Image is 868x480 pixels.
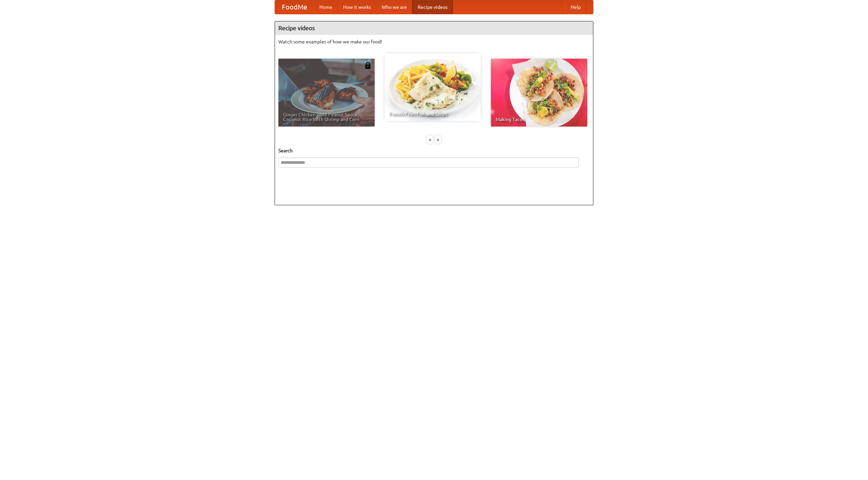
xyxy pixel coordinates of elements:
a: Making Tacos [491,59,587,127]
a: French Fries Fish and Chips [384,53,481,121]
a: Home [314,0,338,14]
a: FoodMe [275,0,314,14]
h4: Recipe videos [275,21,593,35]
span: Making Tacos [496,117,583,122]
a: Who we are [376,0,412,14]
p: Watch some examples of how we make our food! [278,38,590,45]
span: French Fries Fish and Chips [389,112,476,116]
a: How it works [338,0,376,14]
h5: Search [278,147,590,154]
div: » [435,135,441,144]
img: 483408.png [364,62,371,69]
a: Help [565,0,586,14]
div: « [427,135,433,144]
a: Recipe videos [412,0,453,14]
